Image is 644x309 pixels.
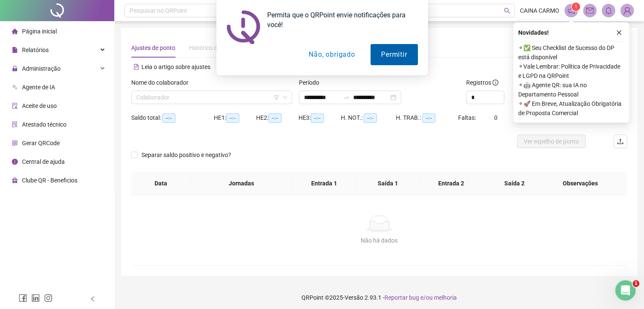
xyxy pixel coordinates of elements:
span: info-circle [12,159,18,165]
div: H. TRAB.: [396,113,458,123]
span: ⚬ 🤖 Agente QR: sua IA no Departamento Pessoal [518,80,624,99]
span: facebook [19,294,27,302]
label: Nome do colaborador [131,78,194,87]
span: Reportar bug e/ou melhoria [384,294,457,301]
div: Não há dados [141,236,617,245]
span: upload [617,138,624,145]
span: Agente de IA [22,84,55,91]
button: Não, obrigado [298,44,365,65]
span: solution [12,121,18,127]
th: Data [131,172,191,195]
span: Atestado técnico [22,121,66,128]
span: down [282,95,287,100]
span: --:-- [268,113,282,123]
span: info-circle [492,80,498,86]
div: Permita que o QRPoint envie notificações para você! [260,10,418,30]
span: --:-- [364,113,377,123]
span: Clube QR - Beneficios [22,177,77,184]
label: Período [299,78,325,87]
div: Saldo total: [131,113,214,123]
span: gift [12,177,18,183]
span: 1 [633,280,639,287]
span: --:-- [162,113,175,123]
span: swap-right [343,94,350,101]
div: HE 3: [299,113,341,123]
span: --:-- [422,113,435,123]
th: Observações [540,172,621,195]
span: Registros [466,78,498,87]
div: H. NOT.: [341,113,396,123]
iframe: Intercom live chat [615,280,636,301]
span: Gerar QRCode [22,140,60,146]
th: Saída 1 [356,172,420,195]
span: instagram [44,294,53,302]
span: filter [274,95,279,100]
span: qrcode [12,140,18,146]
span: Central de ajuda [22,158,65,165]
th: Entrada 1 [293,172,356,195]
div: HE 2: [256,113,299,123]
span: Observações [547,179,614,188]
span: 0 [494,114,498,121]
span: Separar saldo positivo e negativo? [138,150,235,160]
th: Entrada 2 [420,172,483,195]
img: notification icon [227,10,260,44]
span: ⚬ 🚀 Em Breve, Atualização Obrigatória de Proposta Comercial [518,99,624,118]
span: audit [12,103,18,109]
span: to [343,94,350,101]
button: Ver espelho de ponto [517,135,586,148]
span: Versão [345,294,363,301]
span: left [90,296,96,302]
span: --:-- [226,113,239,123]
span: linkedin [31,294,40,302]
th: Saída 2 [483,172,546,195]
span: Aceite de uso [22,102,57,109]
div: HE 1: [214,113,256,123]
button: Permitir [370,44,417,65]
span: --:-- [311,113,324,123]
th: Jornadas [191,172,293,195]
span: Faltas: [458,114,477,121]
